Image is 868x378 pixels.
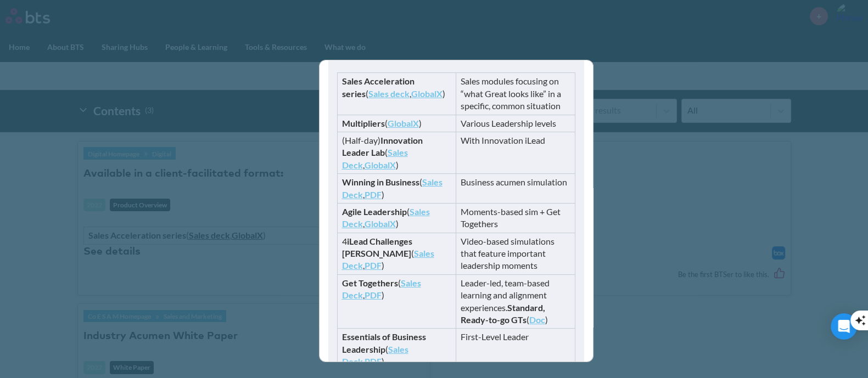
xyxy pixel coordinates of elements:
strong: Multipliers [342,118,385,128]
td: ( , ) [337,174,456,204]
a: Sales deck [368,88,410,99]
a: PDF [365,260,382,270]
td: Leader-led, team-based learning and alignment experiences. ( ) [456,274,575,329]
td: ( , ) [337,274,456,329]
a: GlobalX [411,88,443,99]
strong: iLead Challenges [PERSON_NAME] [342,236,412,258]
a: Sales Deck [342,177,443,199]
strong: Essentials of Business Leadership [342,331,426,354]
td: Video-based simulations that feature important leadership moments [456,233,575,274]
a: PDF [365,356,382,366]
td: ( , ) [337,203,456,233]
td: Business acumen simulation [456,174,575,204]
td: ( , ) [337,329,456,370]
td: Various Leadership levels [456,115,575,132]
strong: Innovation Leader Lab [342,135,423,157]
td: ( ) [337,115,456,132]
td: 4 ( , ) [337,233,456,274]
div: Open Intercom Messenger [831,313,857,340]
td: First-Level Leader [456,329,575,370]
td: Sales modules focusing on “what Great looks like” in a specific, common situation [456,73,575,115]
td: ( , ) [337,73,456,115]
a: GlobalX [388,118,419,128]
a: Sales Deck [342,147,408,170]
a: Doc [529,314,545,325]
strong: Winning in Business [342,177,419,187]
strong: Get Togethers [342,278,398,288]
td: With Innovation iLead [456,132,575,173]
td: (Half-day) ( , ) [337,132,456,173]
strong: Sales Acceleration series [342,76,415,98]
strong: Agile Leadership [342,206,407,217]
td: Moments-based sim + Get Togethers [456,203,575,233]
a: GlobalX [365,218,396,229]
a: PDF [365,189,382,200]
a: PDF [365,290,382,300]
a: GlobalX [365,160,396,170]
